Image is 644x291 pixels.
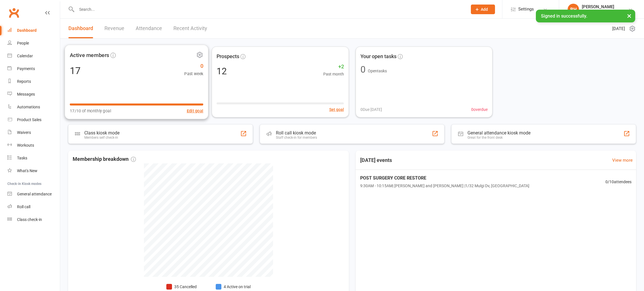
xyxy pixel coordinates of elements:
[329,106,344,113] button: Set goal
[184,70,203,77] span: Past week
[84,136,119,140] div: Members self check-in
[104,19,124,38] a: Revenue
[17,41,29,45] div: People
[360,106,382,113] span: 0 Due [DATE]
[17,130,31,135] div: Waivers
[17,54,33,58] div: Calendar
[17,168,37,173] div: What's New
[7,113,60,126] a: Product Sales
[7,24,60,37] a: Dashboard
[17,79,31,84] div: Reports
[360,65,366,74] div: 0
[582,9,614,14] div: Bernz-Body-Fit
[216,284,251,290] li: 4 Active on trial
[217,67,227,76] div: 12
[84,130,119,136] div: Class kiosk mode
[276,136,317,140] div: Staff check-in for members
[323,71,344,77] span: Past month
[17,156,27,160] div: Tasks
[17,66,35,71] div: Payments
[467,136,530,140] div: Great for the front desk
[7,201,60,213] a: Roll call
[17,143,34,147] div: Workouts
[17,28,37,33] div: Dashboard
[7,88,60,101] a: Messages
[368,69,387,73] span: Open tasks
[173,19,207,38] a: Recent Activity
[17,192,52,196] div: General attendance
[7,101,60,113] a: Automations
[624,10,634,22] button: ×
[7,126,60,139] a: Waivers
[187,107,204,114] button: Edit goal
[17,204,30,209] div: Roll call
[7,62,60,75] a: Payments
[467,130,530,136] div: General attendance kiosk mode
[7,75,60,88] a: Reports
[605,179,632,185] span: 0 / 10 attendees
[356,155,397,165] h3: [DATE] events
[70,66,81,75] div: 17
[276,130,317,136] div: Roll call kiosk mode
[360,52,397,61] span: Your open tasks
[7,50,60,62] a: Calendar
[184,62,203,70] span: 0
[471,5,495,14] button: Add
[471,106,488,113] span: 0 overdue
[17,117,41,122] div: Product Sales
[612,157,633,164] a: View more
[136,19,162,38] a: Attendance
[17,105,40,109] div: Automations
[360,183,529,189] span: 9:30AM - 10:15AM | [PERSON_NAME] and [PERSON_NAME] | 1/32 Mulgi Dv, [GEOGRAPHIC_DATA]
[7,37,60,50] a: People
[7,139,60,152] a: Workouts
[7,152,60,165] a: Tasks
[582,4,614,9] div: [PERSON_NAME]
[7,188,60,201] a: General attendance kiosk mode
[568,4,579,15] div: BH
[17,92,35,96] div: Messages
[360,174,529,182] span: POST SURGERY CORE RESTORE
[481,7,488,12] span: Add
[17,217,42,222] div: Class check-in
[7,213,60,226] a: Class kiosk mode
[73,155,136,163] span: Membership breakdown
[70,107,111,114] span: 17/10 of monthly goal
[541,13,587,19] span: Signed in successfully.
[217,52,239,61] span: Prospects
[7,165,60,177] a: What's New
[323,63,344,71] span: +2
[612,25,625,32] span: [DATE]
[70,51,109,59] span: Active members
[7,6,21,20] a: Clubworx
[68,19,93,38] a: Dashboard
[166,284,207,290] li: 35 Cancelled
[75,5,463,13] input: Search...
[518,3,534,16] span: Settings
